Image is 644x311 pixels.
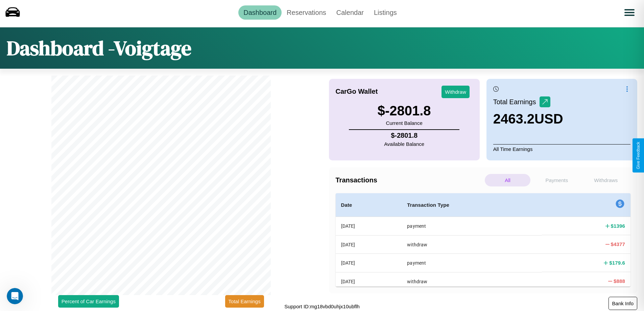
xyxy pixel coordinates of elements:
th: [DATE] [336,272,402,290]
th: payment [402,254,542,272]
h3: 2463.2 USD [493,111,563,127]
a: Calendar [331,5,369,20]
a: Reservations [282,5,331,20]
h4: $ 888 [614,277,625,285]
button: Bank Info [609,297,637,310]
button: Withdraw [442,86,470,98]
iframe: Intercom live chat [7,288,23,304]
th: payment [402,217,542,236]
h4: $ 4377 [611,241,625,248]
a: Dashboard [238,5,282,20]
p: All Time Earnings [493,144,630,154]
h4: Transaction Type [407,201,536,209]
h4: CarGo Wallet [336,88,378,95]
button: Total Earnings [225,295,264,308]
p: Support ID: mg18vbd0uhjx10ubflh [284,302,360,311]
a: Listings [369,5,402,20]
p: Withdraws [583,174,629,186]
div: Give Feedback [636,142,641,169]
h4: $ 179.6 [609,259,625,266]
table: simple table [336,193,631,309]
button: Percent of Car Earnings [58,295,119,308]
h4: $ 1396 [611,222,625,229]
h3: $ -2801.8 [378,103,431,118]
th: [DATE] [336,235,402,253]
p: Available Balance [384,139,424,149]
th: withdraw [402,272,542,290]
th: [DATE] [336,217,402,236]
p: Payments [534,174,579,186]
button: Open menu [620,3,639,22]
h1: Dashboard - Voigtage [7,34,191,62]
p: Current Balance [378,118,431,128]
th: [DATE] [336,254,402,272]
p: Total Earnings [493,96,540,108]
h4: Transactions [336,176,483,184]
th: withdraw [402,235,542,253]
h4: $ -2801.8 [384,132,424,139]
h4: Date [341,201,397,209]
p: All [485,174,530,186]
